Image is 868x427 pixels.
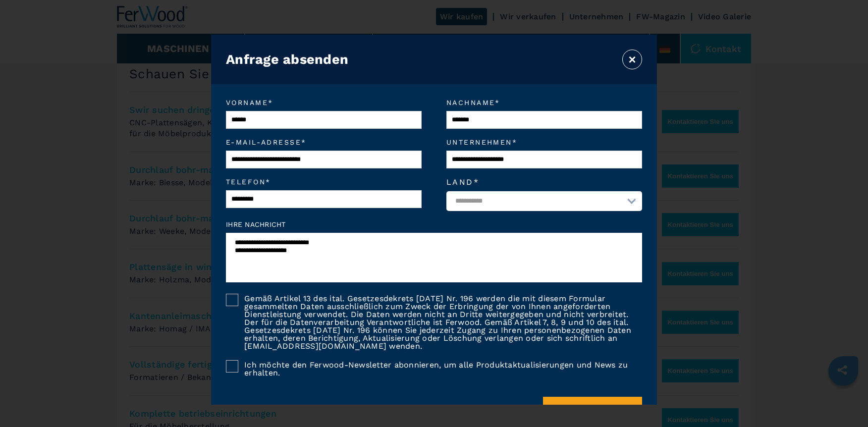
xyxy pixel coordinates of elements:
[446,111,642,129] input: Nachname*
[226,178,422,185] em: Telefon
[226,221,642,228] label: Ihre Nachricht
[226,99,422,106] em: Vorname
[226,111,422,129] input: Vorname*
[446,99,642,106] em: Nachname
[238,294,642,350] label: Gemäß Artikel 13 des ital. Gesetzesdekrets [DATE] Nr. 196 werden die mit diesem Formular gesammel...
[446,151,642,168] input: Unternehmen*
[226,52,348,67] h3: Anfrage absenden
[622,50,642,69] button: ×
[226,151,422,168] input: E-Mail-Adresse*
[226,139,422,146] em: E-Mail-Adresse
[543,397,642,422] button: submit-button
[238,360,642,377] label: Ich möchte den Ferwood-Newsletter abonnieren, um alle Produktaktualisierungen und News zu erhalten.
[226,190,422,208] input: Telefon*
[446,178,642,186] label: Land
[446,139,642,146] em: Unternehmen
